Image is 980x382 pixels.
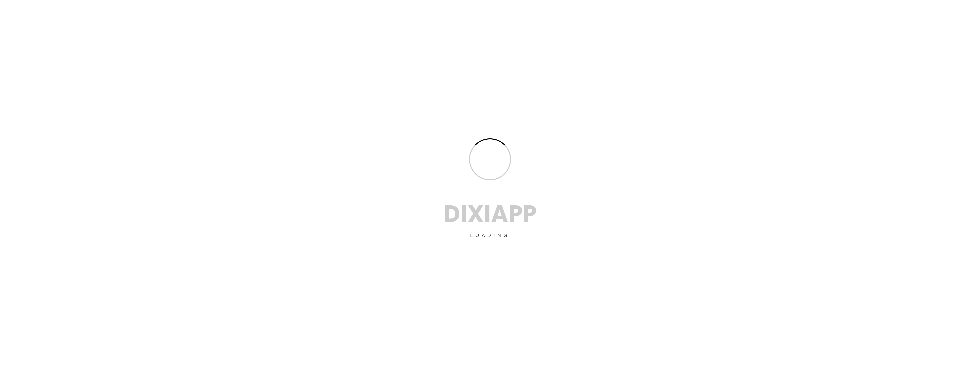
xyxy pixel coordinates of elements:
span: P [508,197,523,230]
p: Loading [444,232,537,239]
span: I [460,197,467,230]
span: X [467,197,484,230]
span: I [484,197,491,230]
span: P [523,197,537,230]
span: A [491,197,508,230]
span: D [444,197,460,230]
